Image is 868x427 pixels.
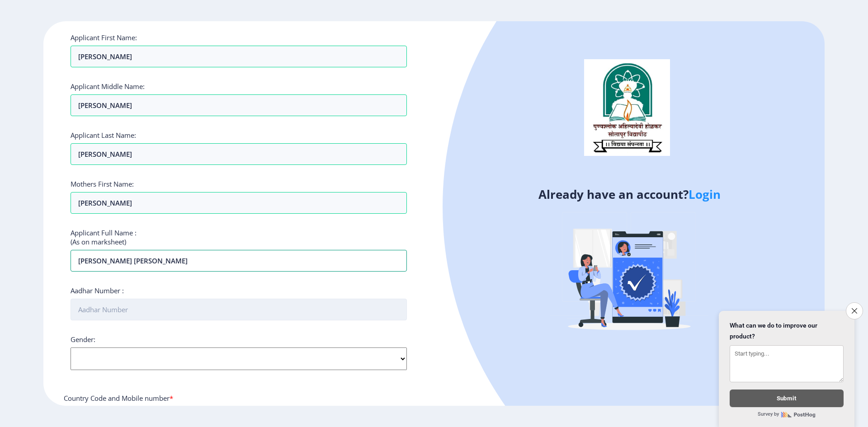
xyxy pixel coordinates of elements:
[584,59,670,156] img: logo
[71,131,136,140] label: Applicant Last Name:
[71,179,134,188] label: Mothers First Name:
[71,46,407,67] input: First Name
[71,286,124,295] label: Aadhar Number :
[71,228,137,246] label: Applicant Full Name : (As on marksheet)
[71,192,407,214] input: Last Name
[64,394,173,403] label: Country Code and Mobile number
[689,186,721,202] a: Login
[71,82,145,91] label: Applicant Middle Name:
[71,143,407,165] input: Last Name
[71,335,95,344] label: Gender:
[550,195,708,353] img: Verified-rafiki.svg
[71,299,407,320] input: Aadhar Number
[441,187,818,202] h4: Already have an account?
[71,33,137,42] label: Applicant First Name:
[71,250,407,272] input: Full Name
[71,94,407,116] input: First Name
